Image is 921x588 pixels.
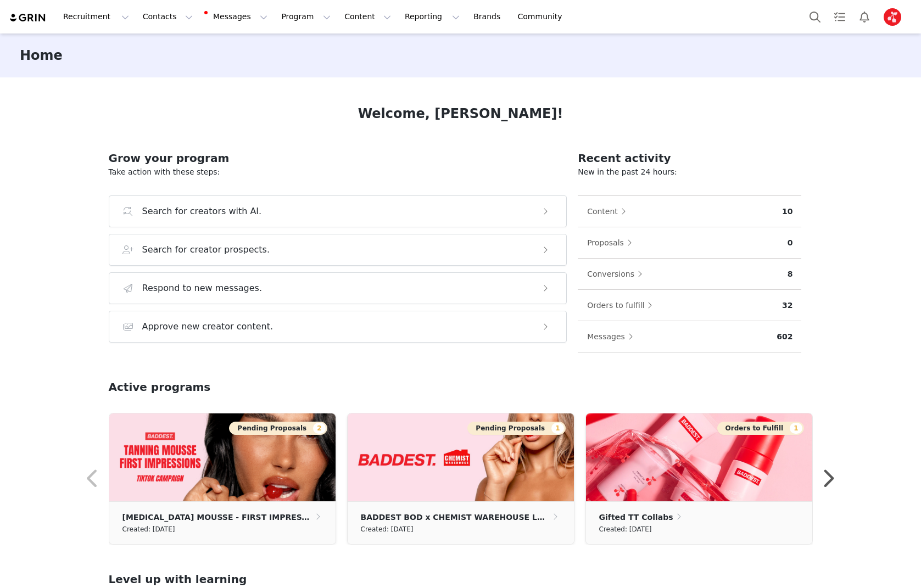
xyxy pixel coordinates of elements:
[782,206,792,217] p: 10
[599,511,673,523] p: Gifted TT Collabs
[467,4,510,29] a: Brands
[142,243,270,256] h3: Search for creator prospects.
[361,511,551,523] p: BADDEST BOD x CHEMIST WAREHOUSE LAUNCH
[828,4,852,29] a: Tasks
[717,422,804,435] button: Orders to Fulfill1
[142,205,262,218] h3: Search for creators with AI.
[20,46,63,65] h3: Home
[122,523,175,535] small: Created: [DATE]
[338,4,398,29] button: Content
[361,523,414,535] small: Created: [DATE]
[142,282,263,295] h3: Respond to new messages.
[109,571,813,587] h2: Level up with learning
[852,4,877,29] button: Notifications
[467,422,565,435] button: Pending Proposals1
[877,8,912,26] button: Profile
[358,104,563,124] h1: Welcome, [PERSON_NAME]!
[587,265,648,283] button: Conversions
[136,4,199,29] button: Contacts
[587,296,658,314] button: Orders to fulfill
[109,311,567,343] button: Approve new creator content.
[9,13,47,23] img: grin logo
[587,203,632,220] button: Content
[587,234,638,251] button: Proposals
[122,511,314,523] p: [MEDICAL_DATA] MOUSSE - FIRST IMPRESSIONS CAMPAIGN
[599,523,652,535] small: Created: [DATE]
[788,237,793,249] p: 0
[777,331,792,343] p: 602
[109,272,567,304] button: Respond to new messages.
[782,300,792,311] p: 32
[511,4,574,29] a: Community
[578,150,801,166] h2: Recent activity
[398,4,466,29] button: Reporting
[109,413,336,501] img: 30105e50-fbc6-491f-abf8-c055b00be18f.png
[109,166,567,178] p: Take action with these steps:
[109,150,567,166] h2: Grow your program
[788,268,793,280] p: 8
[109,195,567,227] button: Search for creators with AI.
[884,8,901,26] img: cfdc7c8e-f9f4-406a-bed9-72c9a347eaed.jpg
[142,320,273,333] h3: Approve new creator content.
[275,4,337,29] button: Program
[348,413,574,501] img: e3dfdf53-ca2f-4265-8276-c5e26eec39b0.jpg
[229,422,327,435] button: Pending Proposals2
[803,4,827,29] button: Search
[200,4,274,29] button: Messages
[109,234,567,266] button: Search for creator prospects.
[587,328,639,345] button: Messages
[578,166,801,178] p: New in the past 24 hours:
[57,4,136,29] button: Recruitment
[586,413,812,501] img: 2c73135a-8a47-4848-a7fd-940207521d89.jpg
[109,379,211,395] h2: Active programs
